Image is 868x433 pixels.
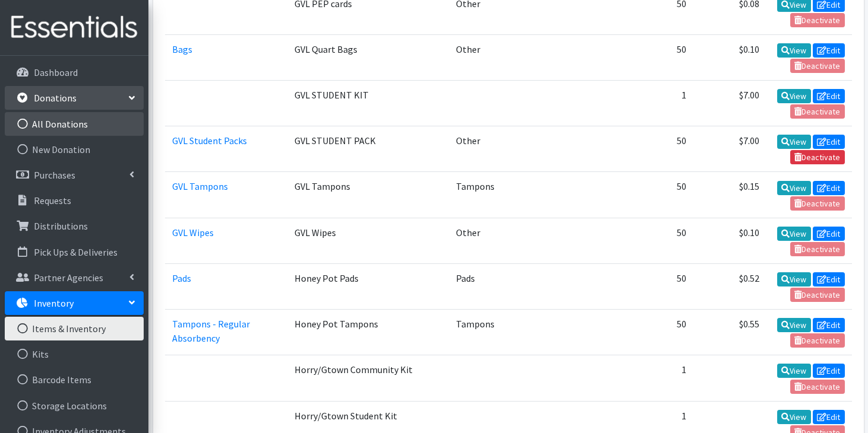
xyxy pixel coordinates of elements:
p: Dashboard [34,66,78,78]
a: Edit [813,410,845,424]
a: Requests [5,189,144,212]
td: 50 [620,172,694,218]
td: $0.52 [693,263,766,309]
a: Items & Inventory [5,317,144,340]
td: $0.10 [693,34,766,80]
a: View [777,318,811,332]
td: Honey Pot Tampons [287,310,449,355]
td: 1 [620,81,694,126]
a: View [777,181,811,195]
td: $0.55 [693,310,766,355]
a: New Donation [5,138,144,161]
p: Purchases [34,169,75,181]
a: Distributions [5,214,144,238]
td: 50 [620,218,694,263]
td: Tampons [449,172,536,218]
a: Inventory [5,291,144,315]
p: Inventory [34,297,74,309]
a: Barcode Items [5,368,144,391]
p: Donations [34,92,77,104]
a: Bags [172,43,192,55]
a: All Donations [5,112,144,136]
td: Horry/Gtown Community Kit [287,355,449,401]
td: 50 [620,126,694,172]
a: Pads [172,272,191,284]
td: 50 [620,34,694,80]
a: GVL Tampons [172,180,228,192]
a: Edit [813,181,845,195]
a: GVL Student Packs [172,135,247,147]
a: Purchases [5,163,144,187]
p: Partner Agencies [34,272,103,284]
a: View [777,135,811,149]
td: $0.10 [693,218,766,263]
a: View [777,43,811,58]
td: GVL Wipes [287,218,449,263]
td: 50 [620,263,694,309]
a: Edit [813,43,845,58]
td: $0.15 [693,172,766,218]
a: Edit [813,318,845,332]
td: 1 [620,355,694,401]
a: View [777,364,811,378]
a: View [777,227,811,241]
a: Tampons - Regular Absorbency [172,318,250,344]
a: Kits [5,342,144,366]
td: 50 [620,310,694,355]
a: Edit [813,364,845,378]
a: Edit [813,89,845,103]
a: Storage Locations [5,394,144,418]
a: GVL Wipes [172,227,214,238]
p: Distributions [34,220,88,232]
a: Edit [813,135,845,149]
td: GVL STUDENT KIT [287,81,449,126]
a: Donations [5,86,144,110]
td: $7.00 [693,126,766,172]
p: Requests [34,195,71,206]
td: Other [449,218,536,263]
a: Deactivate [790,150,845,164]
td: GVL Tampons [287,172,449,218]
a: View [777,272,811,286]
td: GVL Quart Bags [287,34,449,80]
p: Pick Ups & Deliveries [34,246,118,258]
td: $7.00 [693,81,766,126]
a: Pick Ups & Deliveries [5,240,144,264]
td: Honey Pot Pads [287,263,449,309]
td: Pads [449,263,536,309]
a: Dashboard [5,61,144,84]
a: Edit [813,272,845,286]
img: HumanEssentials [5,8,144,47]
td: Other [449,126,536,172]
td: GVL STUDENT PACK [287,126,449,172]
a: View [777,89,811,103]
a: Partner Agencies [5,266,144,289]
td: Other [449,34,536,80]
td: Tampons [449,310,536,355]
a: Edit [813,227,845,241]
a: View [777,410,811,424]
